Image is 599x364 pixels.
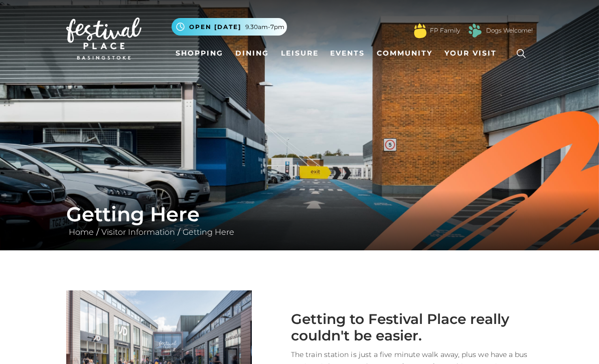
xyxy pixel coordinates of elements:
[66,202,533,226] h1: Getting Here
[66,227,96,237] a: Home
[231,44,273,63] a: Dining
[99,227,178,237] a: Visitor Information
[440,44,506,63] a: Your Visit
[373,44,436,63] a: Community
[326,44,369,63] a: Events
[59,202,540,238] div: / /
[189,23,241,32] span: Open [DATE]
[180,227,237,237] a: Getting Here
[66,18,141,60] img: Festival Place Logo
[277,44,323,63] a: Leisure
[245,23,284,32] span: 9.30am-7pm
[430,26,460,35] a: FP Family
[444,48,497,59] span: Your Visit
[172,18,287,36] button: Open [DATE] 9.30am-7pm
[267,311,518,344] h2: Getting to Festival Place really couldn't be easier.
[172,44,227,63] a: Shopping
[486,26,533,35] a: Dogs Welcome!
